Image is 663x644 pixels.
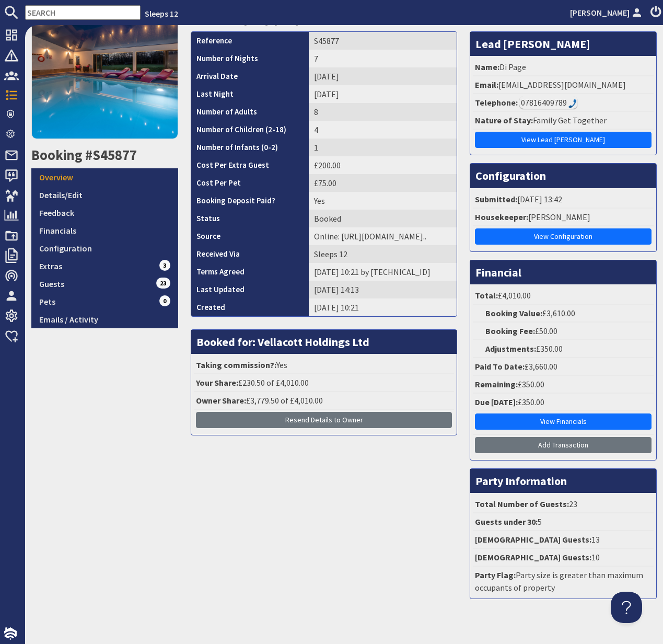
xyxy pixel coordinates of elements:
[191,281,308,298] th: Last Updated
[611,592,642,623] iframe: Toggle Customer Support
[31,168,178,186] a: Overview
[473,567,654,596] li: Party size is greater than maximum occupants of property
[145,8,178,19] a: Sleeps 12
[31,257,178,275] a: Extras3
[309,156,457,174] td: £200.00
[31,310,178,328] a: Emails / Activity
[191,156,308,174] th: Cost Per Extra Guest
[568,99,577,108] img: hfpfyWBK5wQHBAGPgDf9c6qAYOxxMAAAAASUVORK5CYII=
[309,139,457,156] td: 1
[475,115,533,125] strong: Nature of Stay:
[475,132,652,148] a: View Lead [PERSON_NAME]
[25,5,141,20] input: SEARCH
[473,376,654,394] li: £350.00
[196,395,246,406] strong: Owner Share:
[473,191,654,209] li: [DATE] 13:42
[4,627,17,640] img: staytech_i_w-64f4e8e9ee0a9c174fd5317b4b171b261742d2d393467e5bdba4413f4f884c10.svg
[309,174,457,192] td: £75.00
[309,210,457,227] td: Booked
[475,62,499,72] strong: Name:
[156,278,171,288] span: 23
[475,79,498,90] strong: Email:
[191,263,308,281] th: Terms Agreed
[191,227,308,245] th: Source
[475,212,528,222] strong: Housekeeper:
[191,67,308,85] th: Arrival Date
[309,192,457,210] td: Yes
[473,112,654,130] li: Family Get Together
[309,50,457,67] td: 7
[31,239,178,257] a: Configuration
[473,209,654,226] li: [PERSON_NAME]
[475,361,525,372] strong: Paid To Date:
[309,121,457,139] td: 4
[570,6,644,19] a: [PERSON_NAME]
[475,379,518,389] strong: Remaining:
[309,263,457,281] td: [DATE] 10:21 by [TECHNICAL_ID]
[196,412,452,428] button: Resend Details to Owner
[196,377,238,388] strong: Your Share:
[285,415,363,424] span: Resend Details to Owner
[475,552,591,562] strong: [DEMOGRAPHIC_DATA] Guests:
[309,281,457,298] td: [DATE] 14:13
[473,531,654,549] li: 13
[191,139,308,156] th: Number of Infants (0-2)
[31,293,178,310] a: Pets0
[475,228,652,245] a: View Configuration
[473,287,654,305] li: £4,010.00
[159,260,171,270] span: 3
[519,96,577,109] div: Call: 07816409789
[31,275,178,293] a: Guests23
[191,174,308,192] th: Cost Per Pet
[470,260,656,284] h3: Financial
[196,360,276,370] strong: Taking commission?:
[309,67,457,85] td: [DATE]
[485,308,542,318] strong: Booking Value:
[473,59,654,76] li: Di Page
[475,413,652,430] a: View Financials
[191,330,457,354] h3: Booked for: Vellacott Holdings Ltd
[245,269,253,277] i: Agreements were checked at the time of signing booking terms:<br>- I AGREE to take out appropriat...
[470,469,656,493] h3: Party Information
[191,121,308,139] th: Number of Children (2-18)
[470,164,656,188] h3: Configuration
[485,326,535,336] strong: Booking Fee:
[31,186,178,204] a: Details/Edit
[31,204,178,222] a: Feedback
[309,227,457,245] td: Online: https://www.groupstays.co.uk/properties/ham-bottom/calendar
[191,298,308,316] th: Created
[475,437,652,453] a: Add Transaction
[191,32,308,50] th: Reference
[309,245,457,263] td: Sleeps 12
[485,343,536,354] strong: Adjustments:
[473,76,654,94] li: [EMAIL_ADDRESS][DOMAIN_NAME]
[475,97,518,108] strong: Telephone:
[475,194,517,204] strong: Submitted:
[31,147,178,164] h2: Booking #S45877
[475,499,569,509] strong: Total Number of Guests:
[191,50,308,67] th: Number of Nights
[475,290,498,301] strong: Total:
[475,570,516,580] strong: Party Flag:
[475,516,538,527] strong: Guests under 30:
[191,245,308,263] th: Received Via
[473,496,654,513] li: 23
[473,358,654,376] li: £3,660.00
[473,323,654,340] li: £50.00
[191,103,308,121] th: Number of Adults
[194,356,454,374] li: Yes
[191,210,308,227] th: Status
[309,85,457,103] td: [DATE]
[309,32,457,50] td: S45877
[309,298,457,316] td: [DATE] 10:21
[473,394,654,411] li: £350.00
[473,549,654,567] li: 10
[194,374,454,392] li: £230.50 of £4,010.00
[473,305,654,323] li: £3,610.00
[191,85,308,103] th: Last Night
[194,392,454,410] li: £3,779.50 of £4,010.00
[159,295,171,306] span: 0
[473,340,654,358] li: £350.00
[191,192,308,210] th: Booking Deposit Paid?
[475,534,591,545] strong: [DEMOGRAPHIC_DATA] Guests:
